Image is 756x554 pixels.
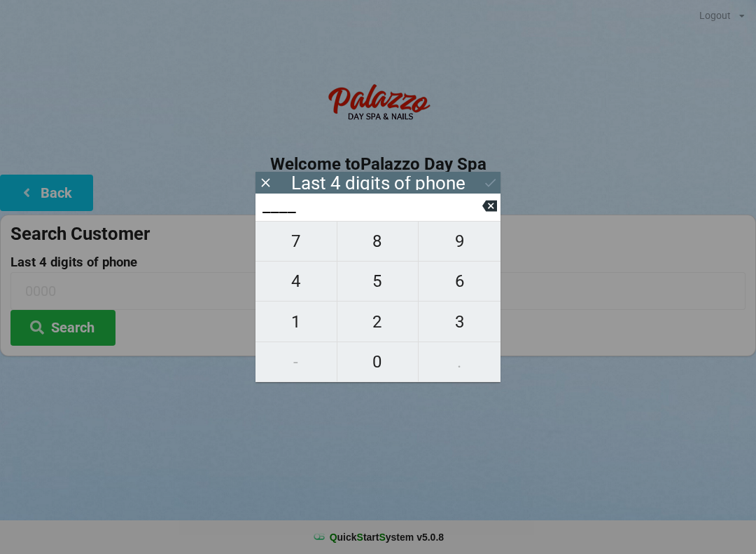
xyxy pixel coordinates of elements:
button: 9 [419,221,500,262]
span: 8 [337,227,419,256]
div: Last 4 digits of phone [291,176,465,190]
span: 5 [337,266,419,296]
button: 3 [419,302,500,342]
button: 7 [255,221,337,262]
button: 0 [337,342,419,382]
button: 4 [255,262,337,302]
span: 3 [419,307,500,337]
button: 8 [337,221,419,262]
span: 9 [419,227,500,256]
span: 2 [337,307,419,337]
span: 6 [419,266,500,296]
button: 2 [337,302,419,342]
span: 1 [255,307,337,337]
span: 7 [255,227,337,256]
span: 0 [337,347,419,377]
button: 1 [255,302,337,342]
button: 5 [337,262,419,302]
span: 4 [255,266,337,296]
button: 6 [419,262,500,302]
